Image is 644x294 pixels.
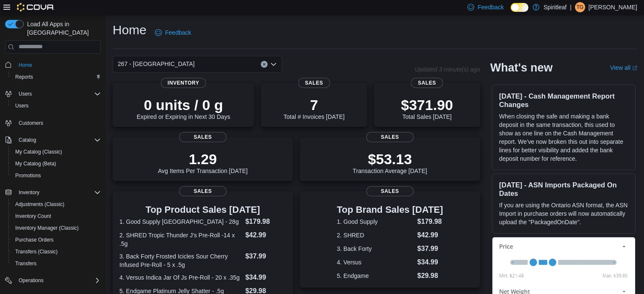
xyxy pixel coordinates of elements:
span: Operations [15,275,101,286]
button: Inventory Count [8,210,104,222]
span: Users [15,102,28,109]
span: Sales [179,186,227,196]
dd: $34.99 [245,272,286,283]
dd: $179.98 [417,217,443,227]
p: 7 [283,96,344,113]
div: Torie G [575,2,585,12]
dd: $179.98 [245,217,286,227]
dt: 5. Endgame [337,272,414,280]
dd: $29.98 [417,271,443,281]
span: Reports [15,74,33,80]
a: My Catalog (Beta) [12,159,60,169]
button: Users [2,88,104,100]
span: Inventory Manager (Classic) [12,223,101,233]
button: Customers [2,117,104,129]
a: Home [15,60,36,70]
span: Operations [19,277,44,284]
h3: [DATE] - ASN Imports Packaged On Dates [499,181,628,198]
h3: Top Product Sales [DATE] [119,205,286,215]
p: 1.29 [158,151,248,168]
dt: 3. Back Forty Frosted Icicles Sour Cherry Infused Pre-Roll - 5 x .5g [119,252,242,269]
span: Purchase Orders [15,236,54,243]
a: Users [12,101,32,111]
span: Transfers (Classic) [12,247,101,257]
span: Customers [15,118,101,128]
p: Spiritleaf [544,2,567,12]
p: If you are using the Ontario ASN format, the ASN Import in purchase orders will now automatically... [499,201,628,226]
div: Avg Items Per Transaction [DATE] [158,151,248,174]
button: Catalog [2,134,104,146]
span: Transfers (Classic) [15,248,58,255]
p: [PERSON_NAME] [589,2,637,12]
span: Sales [366,132,414,142]
dt: 2. SHRED Tropic Thunder J's Pre-Roll -14 x .5g [119,231,242,248]
a: My Catalog (Classic) [12,147,66,157]
span: Customers [19,120,43,126]
div: Expired or Expiring in Next 30 Days [137,96,230,120]
span: Promotions [12,170,101,181]
dd: $42.99 [245,230,286,240]
button: My Catalog (Classic) [8,146,104,158]
span: Transfers [15,260,36,267]
button: Adjustments (Classic) [8,198,104,210]
button: Operations [15,275,47,286]
div: Transaction Average [DATE] [353,151,427,174]
span: My Catalog (Beta) [15,160,56,167]
a: Inventory Count [12,211,55,221]
button: Catalog [15,135,39,145]
a: View allExternal link [610,64,637,71]
dd: $37.99 [245,251,286,261]
button: Transfers [8,258,104,269]
span: Feedback [165,28,191,37]
span: My Catalog (Classic) [12,147,101,157]
span: Inventory [15,187,101,198]
span: My Catalog (Classic) [15,148,62,155]
dt: 2. SHRED [337,231,414,239]
span: Transfers [12,258,101,269]
a: Promotions [12,170,44,181]
button: Open list of options [270,61,277,68]
span: Sales [411,78,443,88]
dt: 1. Good Supply [337,217,414,226]
span: Users [12,101,101,111]
span: Dark Mode [511,12,511,12]
span: Inventory [19,189,39,196]
button: My Catalog (Beta) [8,158,104,170]
a: Reports [12,72,36,82]
span: Catalog [15,135,101,145]
a: Customers [15,118,47,128]
input: Dark Mode [511,3,528,12]
dd: $37.99 [417,244,443,254]
a: Purchase Orders [12,235,57,245]
button: Clear input [261,61,268,68]
span: Users [19,91,32,97]
img: Cova [17,3,55,11]
span: My Catalog (Beta) [12,159,101,169]
button: Inventory Manager (Classic) [8,222,104,234]
button: Promotions [8,170,104,181]
span: Adjustments (Classic) [12,199,101,209]
dt: 1. Good Supply [GEOGRAPHIC_DATA] - 28g [119,217,242,226]
a: Transfers (Classic) [12,247,61,257]
span: Inventory Manager (Classic) [15,225,79,231]
button: Inventory [15,187,43,198]
button: Inventory [2,187,104,198]
span: Feedback [478,3,503,11]
a: Transfers [12,258,40,269]
button: Home [2,59,104,71]
p: $371.90 [401,96,453,113]
h3: [DATE] - Cash Management Report Changes [499,92,628,109]
span: Adjustments (Classic) [15,201,64,208]
p: | [570,2,572,12]
button: Transfers (Classic) [8,246,104,258]
span: Sales [298,78,330,88]
span: 267 - [GEOGRAPHIC_DATA] [118,59,195,69]
p: 0 units / 0 g [137,96,230,113]
div: Total # Invoices [DATE] [283,96,344,120]
div: Total Sales [DATE] [401,96,453,120]
svg: External link [632,66,637,71]
h1: Home [113,22,146,38]
span: Purchase Orders [12,235,101,245]
button: Operations [2,275,104,286]
span: Inventory Count [15,213,51,220]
